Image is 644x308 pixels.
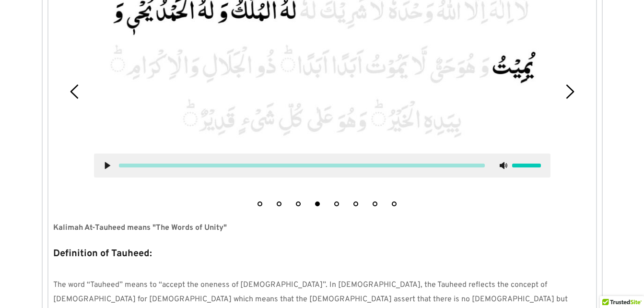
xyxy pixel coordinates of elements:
button: 2 of 8 [277,201,281,206]
button: 5 of 8 [334,201,339,206]
button: 7 of 8 [373,201,377,206]
button: 6 of 8 [353,201,358,206]
button: 1 of 8 [258,201,262,206]
button: 3 of 8 [296,201,301,206]
strong: Definition of Tauheed: [53,248,152,260]
button: 8 of 8 [392,201,397,206]
strong: Kalimah At-Tauheed means "The Words of Unity" [53,223,227,233]
button: 4 of 8 [315,201,320,206]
